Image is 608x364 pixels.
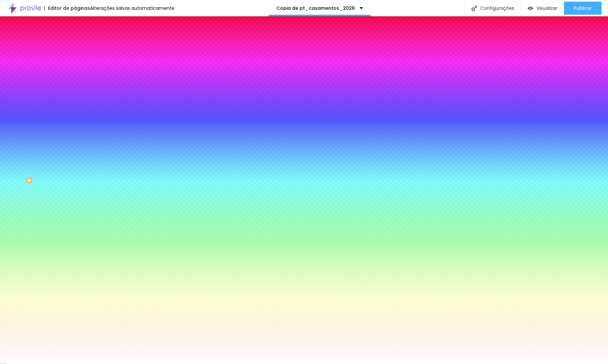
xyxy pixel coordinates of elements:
button: Visualizar [521,2,564,15]
button: Publicar [564,2,601,15]
span: Publicar [574,6,592,11]
img: view-1.svg [528,6,533,11]
p: Copia de pt_casamentos_2026 [276,6,355,10]
div: Editor de páginas [44,6,90,10]
img: Icone [471,6,477,11]
div: Alterações salvas automaticamente [90,6,174,10]
span: Visualizar [536,6,557,11]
